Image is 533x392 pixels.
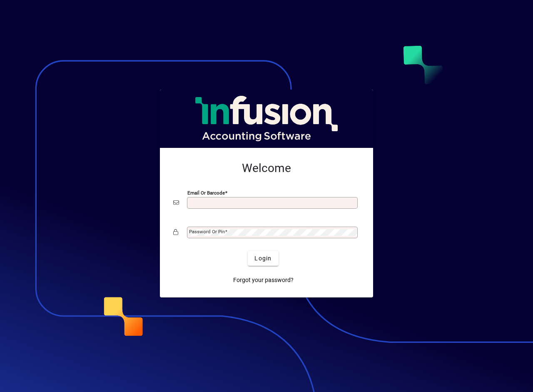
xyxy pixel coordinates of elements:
[187,190,225,196] mat-label: Email or Barcode
[173,161,360,175] h2: Welcome
[233,276,294,285] span: Forgot your password?
[189,229,225,235] mat-label: Password or Pin
[254,254,271,263] span: Login
[248,251,278,266] button: Login
[230,272,297,287] a: Forgot your password?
